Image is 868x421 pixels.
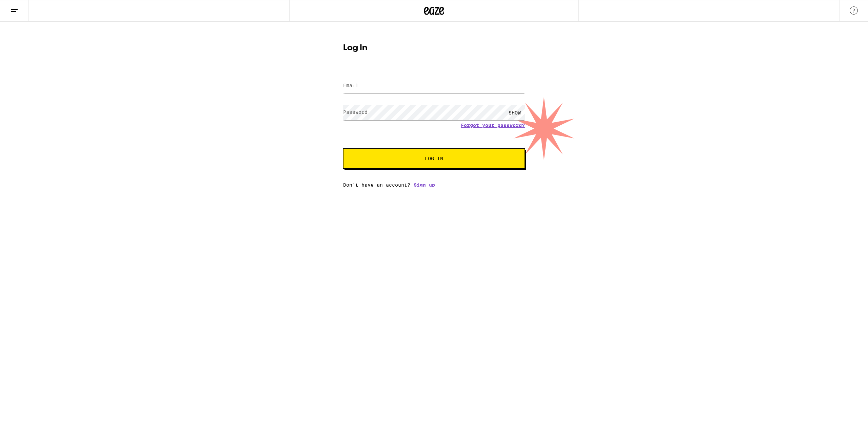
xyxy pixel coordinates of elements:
input: Email [343,78,525,93]
label: Password [343,109,368,115]
div: SHOW [505,105,525,120]
div: Don't have an account? [343,182,525,188]
h1: Log In [343,44,525,52]
a: Sign up [414,182,435,188]
label: Email [343,83,358,88]
button: Log In [343,148,525,169]
a: Forgot your password? [461,123,525,128]
span: Log In [425,156,443,161]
